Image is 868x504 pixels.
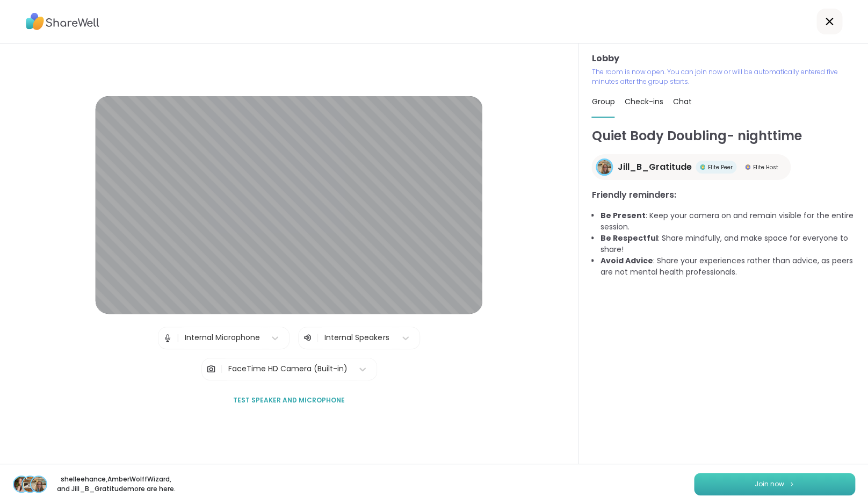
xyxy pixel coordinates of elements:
span: | [220,358,223,380]
li: : Share your experiences rather than advice, as peers are not mental health professionals. [600,255,855,278]
span: Elite Peer [707,163,732,171]
img: Jill_B_Gratitude [31,477,46,492]
img: Elite Host [745,164,750,170]
span: | [177,327,179,349]
img: Jill_B_Gratitude [597,160,611,174]
li: : Keep your camera on and remain visible for the entire session. [600,210,855,233]
a: Jill_B_GratitudeJill_B_GratitudeElite PeerElite PeerElite HostElite Host [591,154,791,180]
img: ShareWell Logo [26,9,99,34]
b: Be Present [600,210,645,221]
span: Test speaker and microphone [233,395,345,405]
p: shelleehance , AmberWolffWizard , and Jill_B_Gratitude more are here. [56,474,176,494]
p: The room is now open. You can join now or will be automatically entered five minutes after the gr... [591,67,855,87]
img: AmberWolffWizard [23,477,38,492]
span: Group [591,96,614,107]
span: Check-ins [624,96,663,107]
span: | [316,332,319,344]
h3: Lobby [591,52,855,65]
img: ShareWell Logomark [789,481,795,487]
img: shelleehance [14,477,29,492]
span: Join now [755,479,784,489]
b: Be Respectful [600,233,657,243]
div: Internal Microphone [185,332,260,343]
h3: Friendly reminders: [591,189,855,201]
button: Test speaker and microphone [229,389,349,412]
h1: Quiet Body Doubling- nighttime [591,126,855,146]
b: Avoid Advice [600,255,653,266]
span: Elite Host [753,163,778,171]
img: Camera [206,358,216,380]
span: Jill_B_Gratitude [617,161,691,174]
button: Join now [694,473,855,495]
li: : Share mindfully, and make space for everyone to share! [600,233,855,255]
img: Elite Peer [700,164,705,170]
div: FaceTime HD Camera (Built-in) [228,363,348,375]
span: Chat [672,96,691,107]
img: Microphone [163,327,172,349]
